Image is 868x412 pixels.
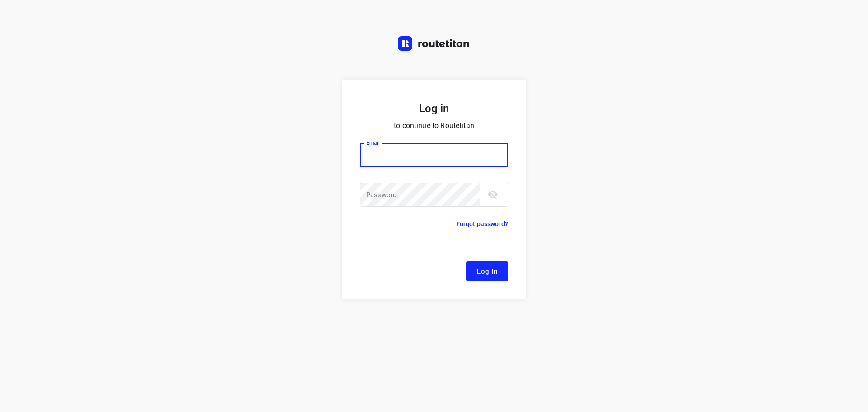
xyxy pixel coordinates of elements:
p: Forgot password? [456,218,508,229]
img: Routetitan [398,36,470,51]
span: Log In [477,265,497,277]
p: to continue to Routetitan [360,119,508,132]
button: toggle password visibility [484,185,502,204]
h5: Log in [360,101,508,116]
button: Log In [466,261,508,281]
